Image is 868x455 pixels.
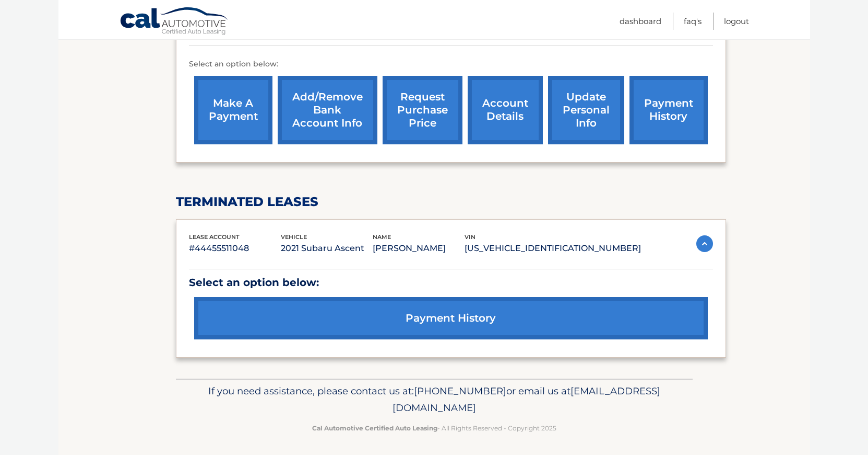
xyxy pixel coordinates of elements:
a: Dashboard [620,13,661,30]
span: vin [465,233,475,241]
a: payment history [629,76,708,144]
a: make a payment [194,76,272,144]
p: If you need assistance, please contact us at: or email us at [183,383,686,416]
img: accordion-active.svg [696,235,713,252]
a: update personal info [548,76,624,144]
p: #44455511048 [189,241,281,256]
span: name [373,233,391,241]
a: request purchase price [383,76,462,144]
p: Select an option below: [189,58,713,71]
span: lease account [189,233,240,241]
p: Select an option below: [189,274,713,292]
a: Add/Remove bank account info [278,76,377,144]
a: payment history [194,297,708,339]
p: [PERSON_NAME] [373,241,465,256]
p: 2021 Subaru Ascent [281,241,373,256]
p: [US_VEHICLE_IDENTIFICATION_NUMBER] [465,241,641,256]
a: Cal Automotive [120,7,229,37]
a: FAQ's [684,13,701,30]
p: - All Rights Reserved - Copyright 2025 [183,423,686,434]
a: Logout [724,13,749,30]
span: [PHONE_NUMBER] [414,385,506,397]
h2: terminated leases [176,194,726,210]
span: vehicle [281,233,307,241]
strong: Cal Automotive Certified Auto Leasing [312,424,437,432]
a: account details [468,76,543,144]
